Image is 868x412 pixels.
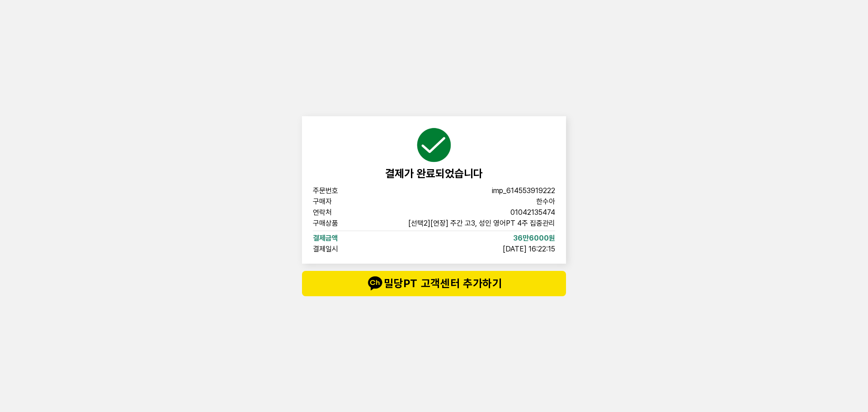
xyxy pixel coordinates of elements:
[320,275,548,293] span: 밀당PT 고객센터 추가하기
[313,246,371,253] span: 결제일시
[416,127,452,163] img: succeed
[313,220,371,227] span: 구매상품
[385,167,483,180] span: 결제가 완료되었습니다
[513,235,555,242] span: 36만6000원
[313,235,371,242] span: 결제금액
[313,198,371,205] span: 구매자
[510,209,555,216] span: 01042135474
[492,187,555,194] span: imp_614553919222
[536,198,555,205] span: 한수아
[302,271,566,296] button: talk밀당PT 고객센터 추가하기
[313,209,371,216] span: 연락처
[408,220,555,227] span: [선택2][연장] 주간 고3, 성인 영어PT 4주 집중관리
[366,275,384,293] img: talk
[313,187,371,194] span: 주문번호
[503,246,555,253] span: [DATE] 16:22:15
